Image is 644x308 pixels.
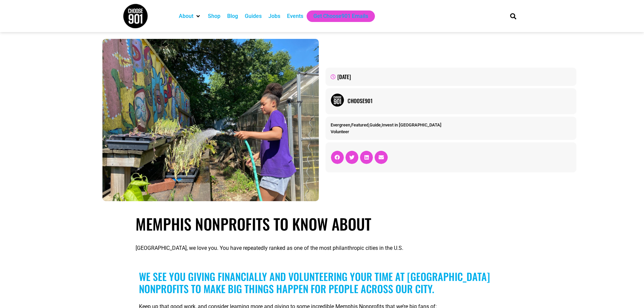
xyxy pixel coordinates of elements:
[179,12,193,20] a: About
[331,93,344,107] img: Picture of Choose901
[139,270,505,295] h2: We see you giving financially and volunteering your time at [GEOGRAPHIC_DATA] nonprofits to make ...
[175,10,205,22] div: About
[375,151,387,164] div: Share on email
[351,122,368,127] a: Featured
[313,12,368,20] a: Get Choose901 Emails
[507,10,519,22] div: Search
[331,129,349,134] a: Volunteer
[208,12,220,20] a: Shop
[268,12,280,20] a: Jobs
[331,122,350,127] a: Evergreen
[369,122,381,127] a: Guide
[287,12,303,20] a: Events
[348,97,571,105] a: Choose901
[345,151,358,164] div: Share on twitter
[331,151,344,164] div: Share on facebook
[331,122,442,127] span: , , ,
[337,73,351,81] time: [DATE]
[136,244,508,252] p: [GEOGRAPHIC_DATA], we love you. You have repeatedly ranked as one of the most philanthropic citie...
[360,151,373,164] div: Share on linkedin
[175,10,499,22] nav: Main nav
[136,215,508,233] h1: Memphis Nonprofits to Know About
[227,12,238,20] a: Blog
[245,12,262,20] a: Guides
[382,122,442,127] a: Invest in [GEOGRAPHIC_DATA]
